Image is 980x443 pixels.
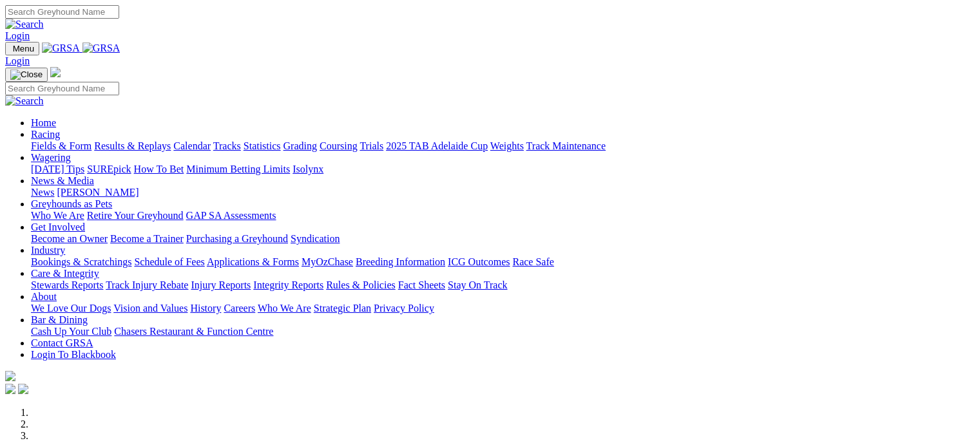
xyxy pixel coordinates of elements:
[5,5,119,19] input: Search
[31,129,60,140] a: Racing
[258,303,311,314] a: Who We Are
[31,175,94,186] a: News & Media
[42,42,80,54] img: GRSA
[5,30,30,41] a: Login
[448,279,507,290] a: Stay On Track
[5,55,30,66] a: Login
[356,256,445,267] a: Breeding Information
[31,291,57,302] a: About
[10,70,43,80] img: Close
[191,279,251,290] a: Injury Reports
[50,67,61,77] img: logo-grsa-white.png
[18,384,28,394] img: twitter.svg
[31,187,54,198] a: News
[526,140,606,151] a: Track Maintenance
[5,95,44,107] img: Search
[253,279,323,290] a: Integrity Reports
[448,256,510,267] a: ICG Outcomes
[5,371,15,381] img: logo-grsa-white.png
[31,279,975,291] div: Care & Integrity
[31,140,91,151] a: Fields & Form
[57,187,139,198] a: [PERSON_NAME]
[293,164,323,174] a: Isolynx
[134,164,184,174] a: How To Bet
[94,140,171,151] a: Results & Replays
[374,303,434,314] a: Privacy Policy
[320,140,358,151] a: Coursing
[5,42,39,55] button: Toggle navigation
[291,233,340,244] a: Syndication
[110,233,184,244] a: Become a Trainer
[13,44,34,53] span: Menu
[31,314,88,325] a: Bar & Dining
[5,82,119,95] input: Search
[173,140,211,151] a: Calendar
[5,68,48,82] button: Toggle navigation
[213,140,241,151] a: Tracks
[207,256,299,267] a: Applications & Forms
[360,140,383,151] a: Trials
[31,233,108,244] a: Become an Owner
[31,221,85,232] a: Get Involved
[386,140,488,151] a: 2025 TAB Adelaide Cup
[87,210,184,221] a: Retire Your Greyhound
[314,303,371,314] a: Strategic Plan
[114,326,273,337] a: Chasers Restaurant & Function Centre
[31,198,112,209] a: Greyhounds as Pets
[31,256,131,267] a: Bookings & Scratchings
[398,279,445,290] a: Fact Sheets
[186,210,276,221] a: GAP SA Assessments
[186,164,290,174] a: Minimum Betting Limits
[31,140,975,152] div: Racing
[31,256,975,268] div: Industry
[31,164,84,174] a: [DATE] Tips
[31,152,71,163] a: Wagering
[31,303,975,314] div: About
[490,140,524,151] a: Weights
[31,210,84,221] a: Who We Are
[283,140,317,151] a: Grading
[31,233,975,245] div: Get Involved
[31,117,56,128] a: Home
[134,256,204,267] a: Schedule of Fees
[31,326,111,337] a: Cash Up Your Club
[82,42,120,54] img: GRSA
[224,303,255,314] a: Careers
[113,303,187,314] a: Vision and Values
[31,210,975,221] div: Greyhounds as Pets
[31,187,975,198] div: News & Media
[5,384,15,394] img: facebook.svg
[31,337,93,348] a: Contact GRSA
[31,279,103,290] a: Stewards Reports
[106,279,188,290] a: Track Injury Rebate
[31,268,99,279] a: Care & Integrity
[31,349,116,360] a: Login To Blackbook
[5,19,44,30] img: Search
[31,245,65,256] a: Industry
[87,164,131,174] a: SUREpick
[190,303,221,314] a: History
[31,164,975,175] div: Wagering
[186,233,288,244] a: Purchasing a Greyhound
[326,279,396,290] a: Rules & Policies
[302,256,353,267] a: MyOzChase
[512,256,553,267] a: Race Safe
[31,326,975,337] div: Bar & Dining
[244,140,281,151] a: Statistics
[31,303,111,314] a: We Love Our Dogs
